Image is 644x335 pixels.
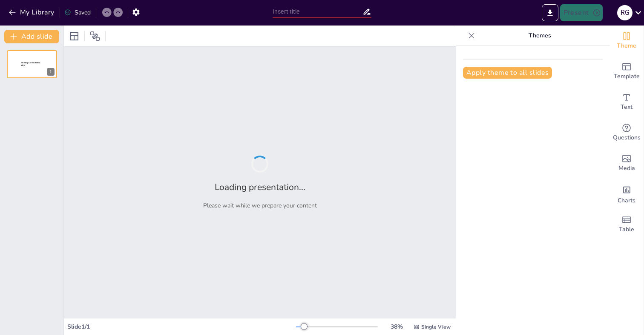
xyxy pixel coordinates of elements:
[617,4,632,21] button: R G
[21,62,40,66] span: Sendsteps presentation editor
[273,6,362,18] input: Insert title
[47,68,55,76] div: 1
[215,181,305,193] h2: Loading presentation...
[609,209,644,240] div: Add a table
[609,26,644,56] div: Change the overall theme
[618,196,635,205] span: Charts
[463,67,552,79] button: Apply theme to all slides
[67,323,296,331] div: Slide 1 / 1
[614,72,640,81] span: Template
[560,4,603,21] button: Present
[421,324,451,330] span: Single View
[618,164,635,173] span: Media
[609,56,644,87] div: Add ready made slides
[203,202,317,210] p: Please wait while we prepare your content
[7,50,57,78] div: 1
[90,31,100,41] span: Position
[617,41,636,51] span: Theme
[609,179,644,209] div: Add charts and graphs
[609,148,644,179] div: Add images, graphics, shapes or video
[609,87,644,117] div: Add text boxes
[617,5,632,20] div: R G
[386,323,407,331] div: 38 %
[64,9,91,17] div: Saved
[613,133,641,142] span: Questions
[609,117,644,148] div: Get real-time input from your audience
[542,4,558,21] button: Export to PowerPoint
[67,29,81,43] div: Layout
[621,102,632,112] span: Text
[4,30,59,43] button: Add slide
[619,225,634,234] span: Table
[478,26,601,46] p: Themes
[6,6,58,19] button: My Library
